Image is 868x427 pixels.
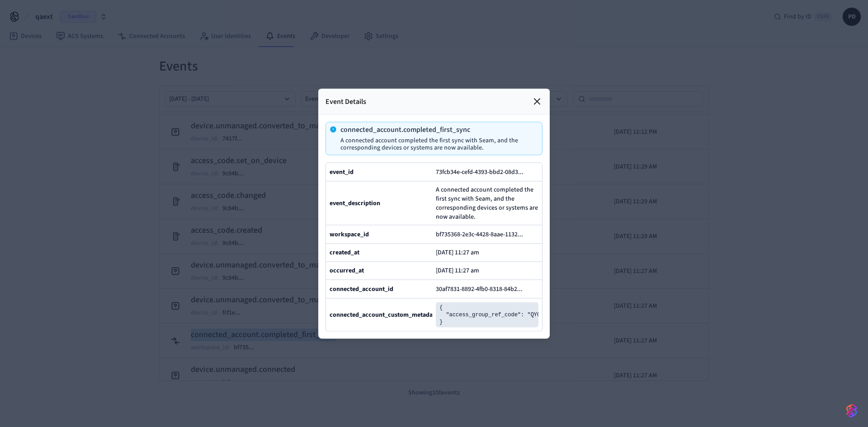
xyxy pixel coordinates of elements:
b: event_id [330,167,354,176]
b: event_description [330,198,380,207]
b: created_at [330,248,359,257]
p: [DATE] 11:27 am [436,267,479,274]
b: workspace_id [330,230,369,239]
p: Event Details [325,96,366,107]
button: bf735368-2e3c-4428-8aae-1132... [434,229,532,239]
b: connected_account_custom_metadata [330,310,438,319]
b: occurred_at [330,266,364,275]
p: [DATE] 11:27 am [436,249,479,256]
p: connected_account.completed_first_sync [340,126,535,133]
button: 30af7831-8892-4fb0-8318-84b2... [434,283,532,294]
pre: { "access_group_ref_code": "QYCH-HGE-163" } [436,302,538,327]
button: 73fcb34e-cefd-4393-bbd2-08d3... [434,166,533,177]
b: connected_account_id [330,284,393,293]
span: A connected account completed the first sync with Seam, and the corresponding devices or systems ... [436,185,538,221]
p: A connected account completed the first sync with Seam, and the corresponding devices or systems ... [340,136,535,151]
img: SeamLogoGradient.69752ec5.svg [846,404,857,418]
